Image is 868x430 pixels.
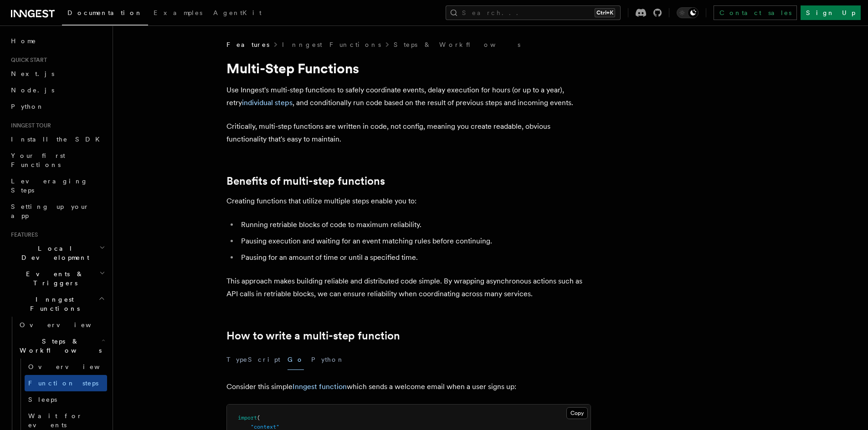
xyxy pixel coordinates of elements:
[11,36,36,46] span: Home
[257,415,260,421] span: (
[677,7,699,18] button: Toggle dark mode
[7,147,107,173] a: Your first Functions
[7,295,98,313] span: Inngest Functions
[7,198,107,224] a: Setting up your app
[226,349,280,370] button: TypeScript
[213,9,262,16] span: AgentKit
[226,60,591,76] h1: Multi-Step Functions
[148,3,208,25] a: Examples
[7,66,107,82] a: Next.js
[28,363,122,370] span: Overview
[446,5,621,20] button: Search...Ctrl+K
[16,333,107,359] button: Steps & Workflows
[238,218,591,231] li: Running retriable blocks of code to maximum reliability.
[25,375,107,391] a: Function steps
[20,321,113,329] span: Overview
[595,8,615,17] kbd: Ctrl+K
[7,291,107,317] button: Inngest Functions
[7,269,99,288] span: Events & Triggers
[67,9,143,16] span: Documentation
[288,349,304,370] button: Go
[11,70,54,77] span: Next.js
[226,329,400,342] a: How to write a multi-step function
[282,40,381,49] a: Inngest Functions
[28,412,82,429] span: Wait for events
[11,203,89,219] span: Setting up your app
[7,82,107,98] a: Node.js
[154,9,202,16] span: Examples
[11,86,54,94] span: Node.js
[7,33,107,49] a: Home
[7,131,107,147] a: Install the SDK
[226,275,591,300] p: This approach makes building reliable and distributed code simple. By wrapping asynchronous actio...
[11,177,88,194] span: Leveraging Steps
[566,407,588,419] button: Copy
[62,3,148,25] a: Documentation
[293,382,347,391] a: Inngest function
[7,240,107,266] button: Local Development
[242,98,293,107] a: individual steps
[238,251,591,264] li: Pausing for an amount of time or until a specified time.
[226,84,591,109] p: Use Inngest's multi-step functions to safely coordinate events, delay execution for hours (or up ...
[238,415,257,421] span: import
[208,3,267,25] a: AgentKit
[25,391,107,408] a: Sleeps
[16,317,107,333] a: Overview
[226,120,591,146] p: Critically, multi-step functions are written in code, not config, meaning you create readable, ob...
[11,152,65,168] span: Your first Functions
[7,231,38,238] span: Features
[238,235,591,248] li: Pausing execution and waiting for an event matching rules before continuing.
[7,266,107,291] button: Events & Triggers
[226,175,385,187] a: Benefits of multi-step functions
[226,40,269,49] span: Features
[311,349,344,370] button: Python
[7,98,107,115] a: Python
[28,396,57,403] span: Sleeps
[226,195,591,207] p: Creating functions that utilize multiple steps enable you to:
[801,5,861,20] a: Sign Up
[28,379,98,387] span: Function steps
[394,40,520,49] a: Steps & Workflows
[251,424,279,430] span: "context"
[7,173,107,198] a: Leveraging Steps
[11,136,105,143] span: Install the SDK
[11,103,44,110] span: Python
[7,122,51,129] span: Inngest tour
[16,337,102,355] span: Steps & Workflows
[25,359,107,375] a: Overview
[7,56,47,64] span: Quick start
[226,380,591,393] p: Consider this simple which sends a welcome email when a user signs up:
[714,5,797,20] a: Contact sales
[7,244,99,262] span: Local Development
